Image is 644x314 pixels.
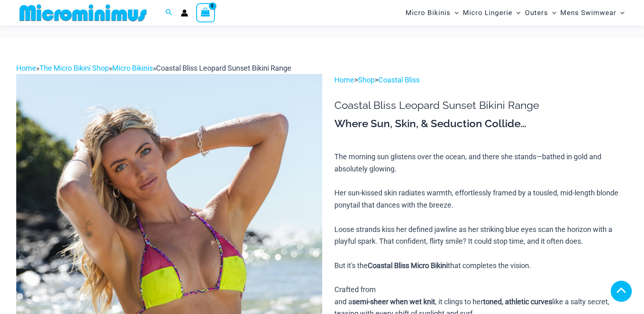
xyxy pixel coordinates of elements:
a: Micro Bikinis [112,64,153,72]
span: Outers [525,2,548,23]
a: Shop [358,76,375,84]
a: Search icon link [165,8,173,18]
h1: Coastal Bliss Leopard Sunset Bikini Range [334,99,628,112]
a: Mens SwimwearMenu ToggleMenu Toggle [558,2,627,23]
span: Menu Toggle [451,2,459,23]
span: Menu Toggle [616,2,624,23]
a: Account icon link [181,9,188,17]
img: MM SHOP LOGO FLAT [16,4,150,22]
span: Coastal Bliss Leopard Sunset Bikini Range [156,64,291,72]
a: Micro LingerieMenu ToggleMenu Toggle [461,2,523,23]
p: > > [334,74,628,86]
a: OutersMenu ToggleMenu Toggle [523,2,558,23]
span: Micro Lingerie [463,2,512,23]
span: Menu Toggle [548,2,556,23]
a: Home [16,64,36,72]
a: Micro BikinisMenu ToggleMenu Toggle [403,2,461,23]
b: toned, athletic curves [483,297,552,306]
span: Micro Bikinis [405,2,451,23]
a: Home [334,76,354,84]
b: Coastal Bliss Micro Bikini [368,261,448,270]
span: » » » [16,64,291,72]
nav: Site Navigation [402,1,628,24]
span: Menu Toggle [512,2,520,23]
span: Mens Swimwear [560,2,616,23]
a: The Micro Bikini Shop [39,64,109,72]
b: semi-sheer when wet knit [352,297,435,306]
a: Coastal Bliss [378,76,420,84]
h3: Where Sun, Skin, & Seduction Collide… [334,117,628,131]
a: View Shopping Cart, empty [196,3,215,22]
